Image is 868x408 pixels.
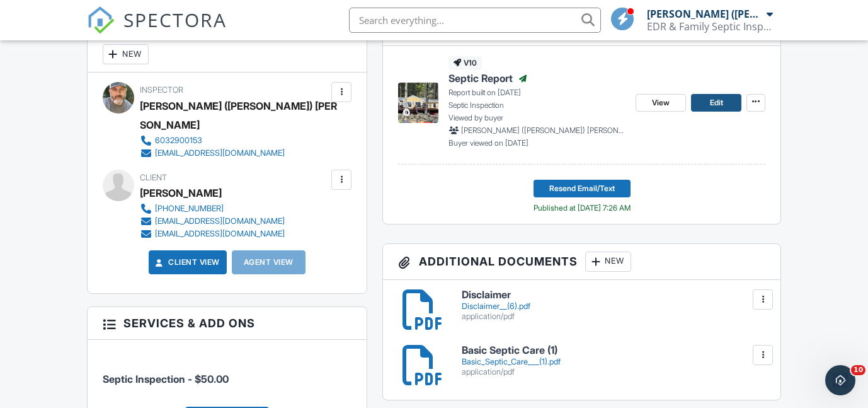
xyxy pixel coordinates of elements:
[88,11,367,73] h3: People
[585,252,631,272] div: New
[155,136,202,146] div: 6032900153
[140,85,183,95] span: Inspector
[349,8,601,33] input: Search everything...
[140,134,328,147] a: 6032900153
[140,147,328,160] a: [EMAIL_ADDRESS][DOMAIN_NAME]
[140,202,285,215] a: [PHONE_NUMBER]
[462,345,765,377] a: Basic Septic Care (1) Basic_Septic_Care___(1).pdf application/pdf
[462,289,765,301] h6: Disclaimer
[383,244,780,280] h3: Additional Documents
[140,96,338,134] div: [PERSON_NAME] ([PERSON_NAME]) [PERSON_NAME]
[153,256,220,269] a: Client View
[462,289,765,322] a: Disclaimer Disclaimer__(6).pdf application/pdf
[825,365,855,395] iframe: Intercom live chat
[462,345,765,356] h6: Basic Septic Care (1)
[851,365,865,375] span: 10
[140,184,222,202] div: [PERSON_NAME]
[155,204,224,214] div: [PHONE_NUMBER]
[88,307,367,340] h3: Services & Add ons
[647,8,763,20] div: [PERSON_NAME] ([PERSON_NAME]) [PERSON_NAME]
[647,20,773,33] div: EDR & Family Septic Inspections LLC
[140,173,167,182] span: Client
[462,367,765,377] div: application/pdf
[155,148,285,158] div: [EMAIL_ADDRESS][DOMAIN_NAME]
[140,228,285,240] a: [EMAIL_ADDRESS][DOMAIN_NAME]
[87,6,115,34] img: The Best Home Inspection Software - Spectora
[140,215,285,228] a: [EMAIL_ADDRESS][DOMAIN_NAME]
[103,373,229,385] span: Septic Inspection - $50.00
[462,312,765,322] div: application/pdf
[103,44,149,64] div: New
[155,229,285,239] div: [EMAIL_ADDRESS][DOMAIN_NAME]
[462,301,765,312] div: Disclaimer__(6).pdf
[87,17,227,44] a: SPECTORA
[155,216,285,226] div: [EMAIL_ADDRESS][DOMAIN_NAME]
[123,6,227,33] span: SPECTORA
[103,349,351,396] li: Service: Septic Inspection
[462,357,765,367] div: Basic_Septic_Care___(1).pdf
